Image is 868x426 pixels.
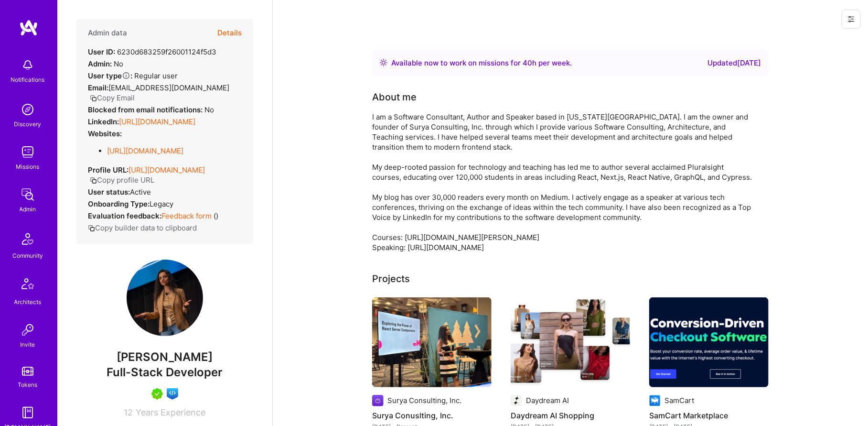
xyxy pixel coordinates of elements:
div: Tokens [18,380,38,390]
img: Community [16,228,39,251]
i: icon Copy [88,225,95,232]
span: 40 [523,58,532,67]
span: Active [130,187,151,197]
strong: Email: [88,83,108,92]
div: Regular user [88,71,178,81]
div: Invite [21,339,35,350]
img: Architects [16,274,39,297]
a: [URL][DOMAIN_NAME] [107,146,183,155]
strong: Onboarding Type: [88,199,150,208]
img: Surya Conuslting, Inc. [372,297,492,387]
img: Invite [18,320,37,339]
strong: Admin: [88,59,112,68]
img: Daydream AI Shopping [511,297,630,387]
img: bell [18,55,37,75]
img: logo [19,19,38,36]
span: Years Experience [136,407,206,417]
div: Community [12,251,43,261]
img: User Avatar [127,260,203,336]
div: No [88,59,123,69]
span: legacy [150,199,173,208]
span: Full-Stack Developer [107,365,223,379]
button: Details [217,19,242,47]
strong: LinkedIn: [88,117,119,126]
div: 6230d683259f26001124f5d3 [88,47,216,57]
a: Feedback form [161,211,212,220]
h4: Daydream AI Shopping [511,409,630,422]
div: Discovery [14,119,42,129]
div: ( ) [88,211,218,221]
img: Company logo [511,395,522,406]
div: Surya Consulting, Inc. [387,395,461,405]
img: Availability [380,59,387,66]
img: Company logo [649,395,661,406]
img: Company logo [372,395,384,406]
img: SamCart Marketplace [649,297,769,387]
span: [PERSON_NAME] [76,350,253,364]
img: tokens [22,367,33,376]
strong: Blocked from email notifications: [88,105,204,114]
img: A.Teamer in Residence [151,388,163,400]
h4: SamCart Marketplace [649,409,769,422]
img: discovery [18,100,37,119]
h4: Surya Conuslting, Inc. [372,409,492,422]
span: 12 [124,407,133,417]
div: Missions [16,162,40,172]
img: guide book [18,403,37,422]
strong: User type : [88,71,132,80]
button: Copy profile URL [90,175,154,185]
button: Copy Email [90,93,135,103]
a: [URL][DOMAIN_NAME] [129,165,205,175]
strong: Evaluation feedback: [88,211,161,220]
img: teamwork [18,142,37,162]
h4: Admin data [88,29,127,37]
img: admin teamwork [18,185,37,204]
i: icon Copy [90,177,97,184]
div: No [88,105,214,115]
a: [URL][DOMAIN_NAME] [119,117,195,126]
div: SamCart [664,395,694,405]
span: [EMAIL_ADDRESS][DOMAIN_NAME] [108,83,229,92]
i: icon Copy [90,95,97,102]
div: About me [372,90,417,104]
strong: Websites: [88,129,122,138]
img: Front-end guild [167,388,178,400]
div: Admin [20,204,36,214]
i: Help [122,71,130,80]
div: Projects [372,272,410,286]
div: I am a Software Consultant, Author and Speaker based in [US_STATE][GEOGRAPHIC_DATA]. I am the own... [372,112,754,252]
strong: User status: [88,187,130,197]
div: Updated [DATE] [707,57,761,69]
strong: User ID: [88,47,115,56]
button: Copy builder data to clipboard [88,223,197,233]
div: Daydream AI [526,395,569,405]
div: Available now to work on missions for h per week . [391,57,572,69]
div: Architects [14,297,42,307]
strong: Profile URL: [88,165,129,175]
div: Notifications [11,75,45,85]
